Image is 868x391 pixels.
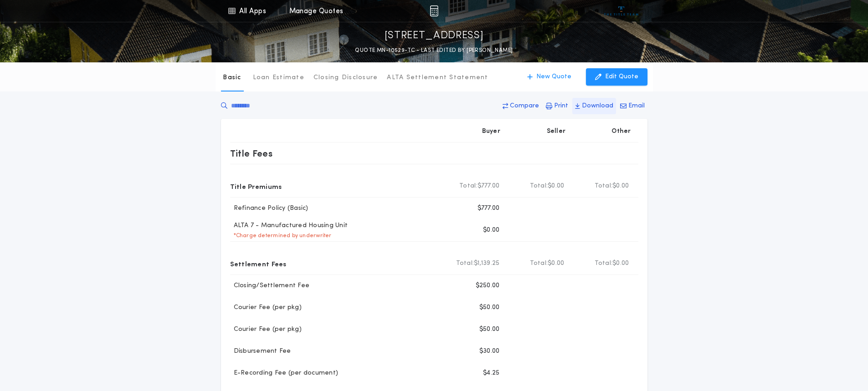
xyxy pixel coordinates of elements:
p: Email [628,102,645,111]
b: Total: [530,182,548,191]
span: $777.00 [478,182,500,191]
img: img [430,5,438,16]
p: Buyer [482,127,500,136]
button: Download [572,98,616,114]
p: $50.00 [479,303,500,312]
p: $30.00 [479,347,500,356]
p: Settlement Fees [230,256,287,271]
span: $0.00 [612,182,629,191]
p: Title Premiums [230,179,282,193]
p: Courier Fee (per pkg) [230,325,302,334]
p: Compare [510,102,539,111]
b: Total: [595,259,613,268]
p: E-Recording Fee (per document) [230,369,339,378]
p: Loan Estimate [253,73,304,82]
b: Total: [456,259,474,268]
p: Title Fees [230,146,273,161]
b: Total: [459,182,478,191]
p: Courier Fee (per pkg) [230,303,302,312]
p: * Charge determined by underwriter [230,232,332,239]
button: Edit Quote [586,68,647,86]
p: ALTA 7 - Manufactured Housing Unit [230,221,348,230]
p: $50.00 [479,325,500,334]
span: $1,139.25 [474,259,499,268]
p: Download [582,102,613,111]
p: $777.00 [478,204,500,213]
button: Compare [500,98,542,114]
p: Refinance Policy (Basic) [230,204,308,213]
p: [STREET_ADDRESS] [385,29,484,43]
p: Basic [223,73,241,82]
b: Total: [530,259,548,268]
span: $0.00 [548,182,564,191]
p: Seller [547,127,566,136]
button: New Quote [518,68,580,86]
p: New Quote [536,72,571,81]
p: Other [611,127,631,136]
p: $250.00 [476,281,500,290]
p: $4.25 [483,369,499,378]
button: Print [543,98,571,114]
p: ALTA Settlement Statement [387,73,488,82]
span: $0.00 [612,259,629,268]
p: Disbursement Fee [230,347,291,356]
p: QUOTE MN-10529-TC - LAST EDITED BY [PERSON_NAME] [355,46,513,55]
p: Closing Disclosure [313,73,378,82]
p: Closing/Settlement Fee [230,281,310,290]
p: Print [554,102,568,111]
b: Total: [595,182,613,191]
span: $0.00 [548,259,564,268]
p: Edit Quote [605,72,638,81]
button: Email [617,98,647,114]
p: $0.00 [483,226,499,235]
img: vs-icon [604,6,638,15]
